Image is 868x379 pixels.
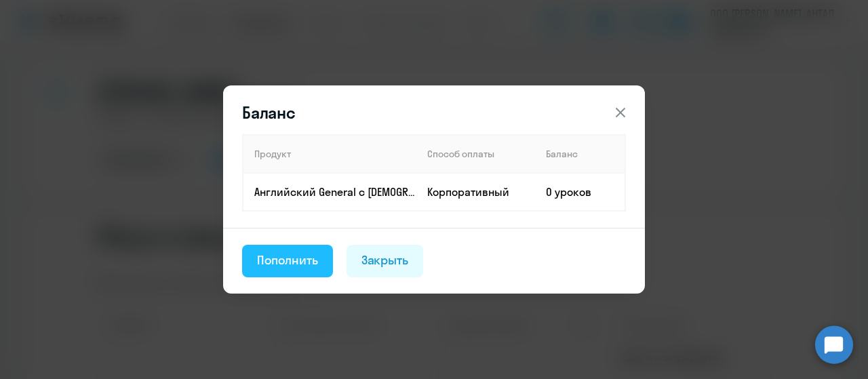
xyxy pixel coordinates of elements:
p: Английский General с [DEMOGRAPHIC_DATA] преподавателем [254,184,416,199]
td: Корпоративный [416,173,535,211]
th: Продукт [243,135,416,173]
th: Баланс [535,135,625,173]
div: Закрыть [361,252,409,269]
td: 0 уроков [535,173,625,211]
div: Пополнить [257,252,318,269]
header: Баланс [223,102,645,123]
button: Пополнить [242,245,333,277]
th: Способ оплаты [416,135,535,173]
button: Закрыть [347,245,424,277]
